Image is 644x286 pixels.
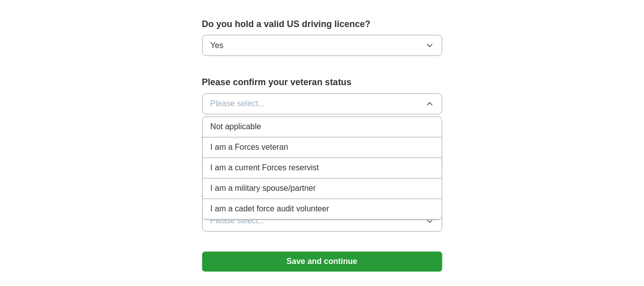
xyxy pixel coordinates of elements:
span: Please select... [211,98,265,110]
span: I am a Forces veteran [211,142,289,154]
span: I am a current Forces reservist [211,162,319,174]
span: Yes [211,40,224,52]
button: Save and continue [202,252,442,272]
span: I am a military spouse/partner [211,183,316,195]
span: I am a cadet force audit volunteer [211,203,329,215]
span: Please select... [211,215,265,227]
button: Please select... [202,211,442,232]
button: Please select... [202,94,442,115]
button: Yes [202,35,442,56]
label: Do you hold a valid US driving licence? [202,18,442,31]
label: Please confirm your veteran status [202,76,442,90]
span: Not applicable [211,121,261,133]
